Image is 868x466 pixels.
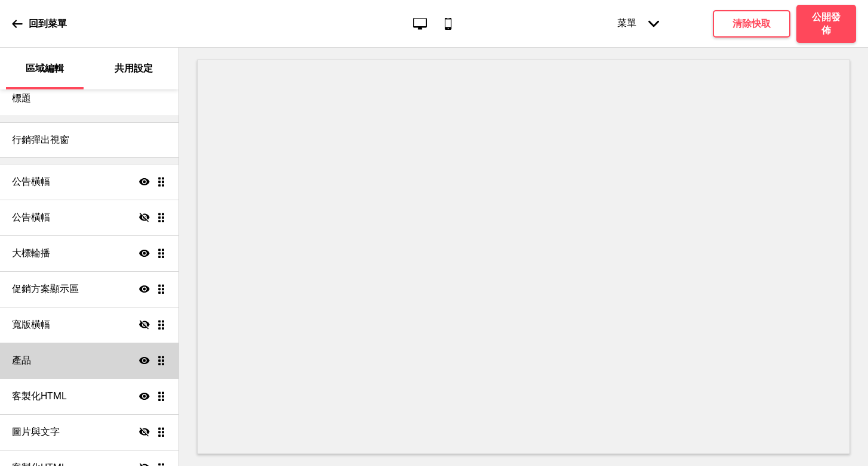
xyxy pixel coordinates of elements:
[12,211,50,224] h4: 公告橫幅
[26,62,64,75] p: 區域編輯
[12,133,69,147] h4: 行銷彈出視窗
[12,425,60,439] h4: 圖片與文字
[713,10,790,38] button: 清除快取
[12,282,79,296] h4: 促銷方案顯示區
[12,354,31,367] h4: 產品
[12,318,50,331] h4: 寬版橫幅
[12,8,67,40] a: 回到菜單
[12,92,31,105] h4: 標題
[29,17,67,30] p: 回到菜單
[796,5,856,43] button: 公開發佈
[115,62,153,75] p: 共用設定
[12,390,67,403] h4: 客製化HTML
[732,17,771,30] h4: 清除快取
[808,11,844,37] h4: 公開發佈
[12,247,50,260] h4: 大標輪播
[605,5,671,42] div: 菜單
[12,175,50,188] h4: 公告橫幅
